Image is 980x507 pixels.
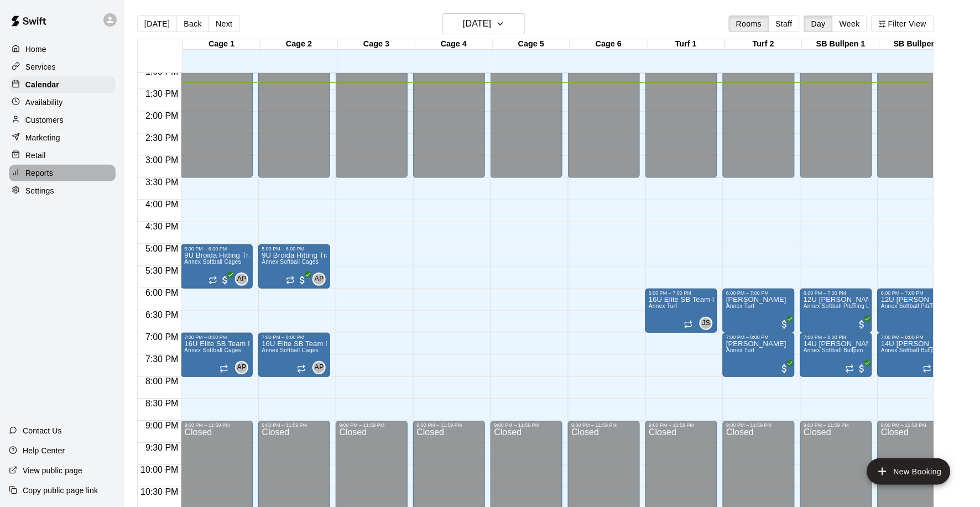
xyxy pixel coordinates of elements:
[143,222,181,232] span: 4:30 PM
[237,274,247,285] span: AP
[312,361,326,374] div: Alexa Potts
[800,289,872,333] div: 6:00 PM – 7:00 PM: 12U McAllister Team Practice
[649,423,714,428] div: 9:00 PM – 11:59 PM
[317,361,326,374] span: Alexa Potts
[25,97,63,108] p: Availability
[9,59,116,75] a: Services
[262,347,319,353] span: Annex Softball Cages
[260,39,338,50] div: Cage 2
[262,246,327,252] div: 5:00 PM – 6:00 PM
[415,39,493,50] div: Cage 4
[726,290,791,296] div: 6:00 PM – 7:00 PM
[880,39,957,50] div: SB Bullpen 2
[23,465,82,476] p: View public page
[184,347,241,353] span: Annex Softball Cages
[315,274,324,285] span: AP
[704,317,713,330] span: Jess Schmittling
[729,15,769,32] button: Rooms
[9,129,116,146] a: Marketing
[881,347,941,353] span: Annex Softball Bullpen
[143,134,181,143] span: 2:30 PM
[867,458,951,485] button: add
[208,276,217,285] span: Recurring event
[25,79,59,90] p: Calendar
[143,289,181,298] span: 6:00 PM
[645,289,717,333] div: 6:00 PM – 7:00 PM: 16U Elite SB Team Practice
[239,361,248,374] span: Alexa Potts
[416,423,482,428] div: 9:00 PM – 11:59 PM
[143,333,181,342] span: 7:00 PM
[804,347,863,353] span: Annex Softball Bullpen
[878,289,950,333] div: 6:00 PM – 7:00 PM: 12U McAllister Team Practice
[769,15,800,32] button: Staff
[493,39,570,50] div: Cage 5
[220,275,231,286] span: All customers have paid
[143,200,181,210] span: 4:00 PM
[570,39,648,50] div: Cage 6
[143,421,181,431] span: 9:00 PM
[881,334,946,340] div: 7:00 PM – 8:00 PM
[9,165,116,181] div: Reports
[726,303,755,309] span: Annex Turf
[702,318,711,329] span: JS
[832,15,867,32] button: Week
[800,333,872,377] div: 7:00 PM – 8:00 PM: 14U Soderlund P&C Training
[442,13,525,34] button: [DATE]
[25,185,54,196] p: Settings
[881,423,946,428] div: 9:00 PM – 11:59 PM
[143,355,181,364] span: 7:30 PM
[804,15,833,32] button: Day
[25,44,46,55] p: Home
[9,182,116,199] a: Settings
[317,273,326,286] span: Alexa Potts
[726,334,791,340] div: 7:00 PM – 8:00 PM
[9,112,116,128] div: Customers
[184,246,249,252] div: 5:00 PM – 6:00 PM
[723,333,795,377] div: 7:00 PM – 8:00 PM: Jason Holzum
[143,443,181,453] span: 9:30 PM
[286,276,295,285] span: Recurring event
[25,168,53,179] p: Reports
[23,445,65,456] p: Help Center
[208,15,239,32] button: Next
[9,147,116,164] a: Retail
[237,362,247,373] span: AP
[239,273,248,286] span: Alexa Potts
[184,334,249,340] div: 7:00 PM – 8:00 PM
[25,150,46,161] p: Retail
[857,363,868,374] span: All customers have paid
[648,39,725,50] div: Turf 1
[684,320,693,329] span: Recurring event
[312,273,326,286] div: Alexa Potts
[9,41,116,58] a: Home
[297,275,308,286] span: All customers have paid
[181,244,253,289] div: 5:00 PM – 6:00 PM: 9U Broida Hitting Training
[25,61,56,72] p: Services
[183,39,260,50] div: Cage 1
[9,76,116,93] a: Calendar
[220,364,228,373] span: Recurring event
[258,244,330,289] div: 5:00 PM – 6:00 PM: 9U Broida Hitting Training
[143,399,181,409] span: 8:30 PM
[176,15,209,32] button: Back
[338,39,415,50] div: Cage 3
[804,290,869,296] div: 6:00 PM – 7:00 PM
[923,364,932,373] span: Recurring event
[143,112,181,121] span: 2:00 PM
[649,290,714,296] div: 6:00 PM – 7:00 PM
[143,156,181,165] span: 3:00 PM
[779,363,790,374] span: All customers have paid
[25,114,64,126] p: Customers
[143,244,181,254] span: 5:00 PM
[571,423,637,428] div: 9:00 PM – 11:59 PM
[339,423,404,428] div: 9:00 PM – 11:59 PM
[23,425,62,436] p: Contact Us
[258,333,330,377] div: 7:00 PM – 8:00 PM: 16U Elite SB Team Practice
[9,94,116,111] a: Availability
[779,319,790,330] span: All customers have paid
[872,15,934,32] button: Filter View
[802,39,880,50] div: SB Bullpen 1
